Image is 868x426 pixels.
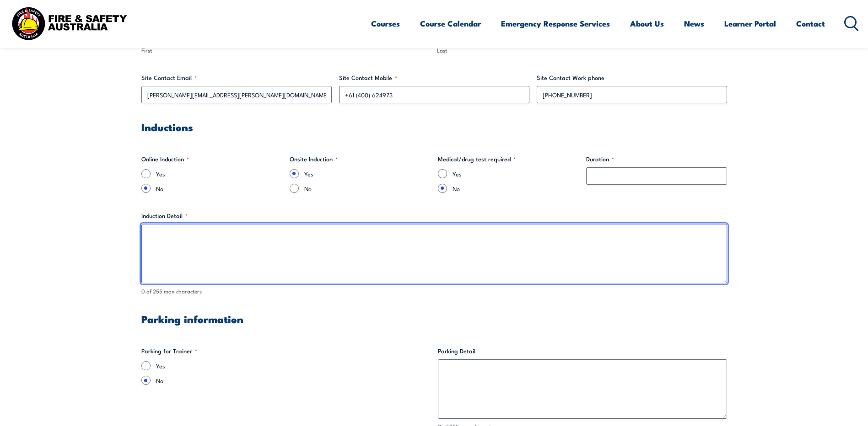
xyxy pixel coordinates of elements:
[586,154,727,164] label: Duration
[141,122,727,132] h3: Inductions
[339,73,529,82] label: Site Contact Mobile
[420,11,481,36] a: Course Calendar
[453,184,579,193] label: No
[796,11,825,36] a: Contact
[141,346,197,356] legend: Parking for Trainer
[141,314,727,324] h3: Parking information
[304,169,431,178] label: Yes
[684,11,704,36] a: News
[630,11,664,36] a: About Us
[438,346,727,356] label: Parking Detail
[501,11,610,36] a: Emergency Response Services
[141,46,431,55] label: First
[156,361,431,370] label: Yes
[290,154,338,164] legend: Onsite Induction
[453,169,579,178] label: Yes
[437,46,727,55] label: Last
[537,73,727,82] label: Site Contact Work phone
[724,11,776,36] a: Learner Portal
[141,73,332,82] label: Site Contact Email
[141,211,727,220] label: Induction Detail
[141,287,727,296] div: 0 of 255 max characters
[371,11,400,36] a: Courses
[156,169,282,178] label: Yes
[438,154,516,164] legend: Medical/drug test required
[141,154,189,164] legend: Online Induction
[304,184,431,193] label: No
[156,184,282,193] label: No
[156,376,431,385] label: No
